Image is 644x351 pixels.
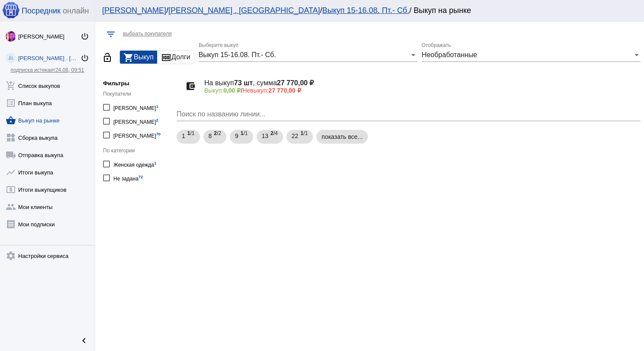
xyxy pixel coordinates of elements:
[241,130,244,136] b: 1
[262,128,269,144] span: 13
[277,79,314,87] b: 27 770,00 ₽
[214,130,217,136] b: 2
[80,32,89,41] mat-icon: power_settings_new
[209,128,212,144] span: 8
[300,130,303,136] b: 1
[138,175,143,179] small: 72
[113,158,156,170] div: Женская одежда
[113,101,158,113] div: [PERSON_NAME]
[6,115,16,126] mat-icon: shopping_basket
[182,128,185,144] span: 1
[270,128,278,146] span: /4
[102,6,628,15] div: / / / Выкуп на рынке
[292,128,299,144] span: 22
[102,6,166,15] a: [PERSON_NAME]
[6,150,16,160] mat-icon: local_shipping
[123,52,134,63] mat-icon: shopping_cart
[168,6,320,15] a: [PERSON_NAME] . [GEOGRAPHIC_DATA]
[242,87,301,94] span: Невыкуп:
[10,67,84,73] a: подписка истекает24.08, 09:51
[103,91,172,97] div: Покупатели
[268,87,301,94] b: 27 770,00 ₽
[204,87,241,94] span: Выкуп:
[123,31,172,37] span: выбрать покупателя
[6,81,16,91] mat-icon: add_shopping_cart
[113,129,161,141] div: [PERSON_NAME]
[158,51,194,64] button: Долги
[154,161,156,165] small: 1
[22,6,61,16] span: Посредник
[204,87,634,94] p: /
[113,172,143,184] div: Не задана
[103,148,172,154] div: По категории
[6,184,16,195] mat-icon: local_atm
[235,128,238,144] span: 9
[156,118,158,122] small: 2
[106,29,116,39] mat-icon: filter_list
[270,130,274,136] b: 2
[322,6,409,15] a: Выкуп 15-16.08. Пт.- Сб.
[113,115,158,127] div: [PERSON_NAME]
[6,132,16,143] mat-icon: widgets
[6,98,16,108] mat-icon: list_alt
[79,335,89,346] mat-icon: chevron_left
[2,1,19,19] img: apple-icon-60x60.png
[102,52,113,63] mat-icon: lock_open
[161,52,171,63] mat-icon: money
[18,55,80,61] div: [PERSON_NAME] . [GEOGRAPHIC_DATA]
[316,130,368,144] mat-chip: показать все...
[55,67,84,73] span: 24.08, 09:51
[6,167,16,177] mat-icon: show_chart
[156,132,161,136] small: 70
[156,104,158,109] small: 1
[6,251,16,261] mat-icon: settings
[80,54,89,62] mat-icon: power_settings_new
[422,51,477,58] span: Необработанные
[63,6,89,16] span: онлайн
[103,80,172,87] h5: Фильтры
[234,79,253,87] b: 73 шт
[199,51,276,58] span: Выкуп 15-16.08. Пт.- Сб.
[6,31,16,42] img: 73xLq58P2BOqs-qIllg3xXCtabieAB0OMVER0XTxHpc0AjG-Rb2SSuXsq4It7hEfqgBcQNho.jpg
[187,128,195,146] span: /1
[223,87,241,94] b: 0,00 ₽
[6,202,16,212] mat-icon: group
[6,219,16,229] mat-icon: receipt
[18,33,80,40] div: [PERSON_NAME]
[184,79,197,93] mat-icon: account_balance_wallet
[187,130,190,136] b: 1
[6,53,16,63] img: community_200.png
[204,79,634,87] h4: На выкуп , сумма
[120,51,157,64] button: Выкуп
[300,128,308,146] span: /1
[241,128,248,146] span: /1
[214,128,221,146] span: /2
